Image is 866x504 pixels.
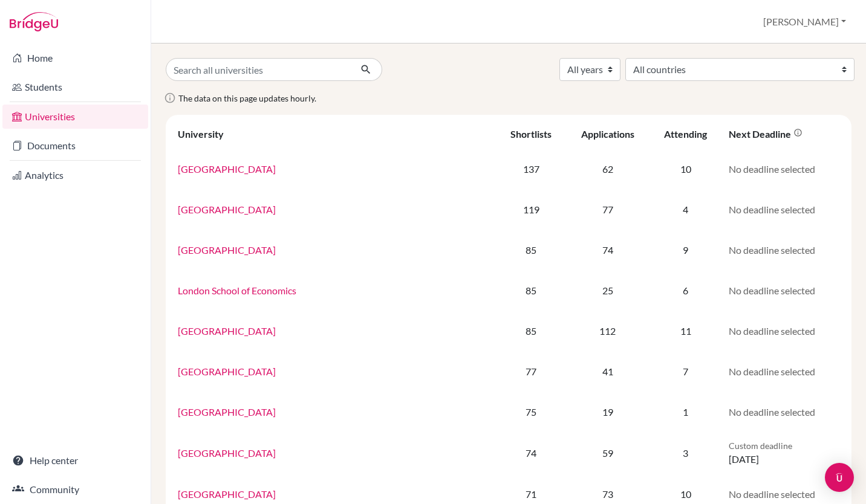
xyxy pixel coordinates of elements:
span: No deadline selected [729,244,815,256]
td: 6 [650,270,721,311]
td: 10 [650,149,721,189]
a: Home [2,46,148,70]
span: No deadline selected [729,204,815,215]
a: [GEOGRAPHIC_DATA] [178,325,276,337]
a: [GEOGRAPHIC_DATA] [178,244,276,256]
a: [GEOGRAPHIC_DATA] [178,406,276,418]
div: Shortlists [510,128,552,140]
a: [GEOGRAPHIC_DATA] [178,204,276,215]
span: No deadline selected [729,488,815,500]
td: 75 [496,392,565,432]
td: 137 [496,149,565,189]
td: 41 [565,351,649,392]
td: 7 [650,351,721,392]
a: Students [2,75,148,99]
td: 119 [496,189,565,230]
th: University [171,120,496,149]
td: 19 [565,392,649,432]
a: [GEOGRAPHIC_DATA] [178,447,276,459]
td: 3 [650,432,721,474]
td: 11 [650,311,721,351]
td: [DATE] [721,432,847,474]
td: 25 [565,270,649,311]
span: The data on this page updates hourly. [178,93,316,103]
td: 9 [650,230,721,270]
a: Documents [2,134,148,158]
a: [GEOGRAPHIC_DATA] [178,488,276,500]
span: No deadline selected [729,366,815,377]
td: 59 [565,432,649,474]
td: 1 [650,392,721,432]
button: [PERSON_NAME] [758,10,851,33]
a: Universities [2,105,148,129]
td: 112 [565,311,649,351]
a: Community [2,477,148,502]
a: Analytics [2,163,148,187]
td: 62 [565,149,649,189]
a: London School of Economics [178,285,296,296]
span: No deadline selected [729,163,815,175]
span: No deadline selected [729,285,815,296]
div: Next deadline [729,128,803,140]
td: 85 [496,311,565,351]
input: Search all universities [166,58,351,81]
img: Bridge-U [10,12,58,31]
a: [GEOGRAPHIC_DATA] [178,163,276,175]
div: Attending [664,128,707,140]
td: 77 [496,351,565,392]
span: No deadline selected [729,325,815,337]
p: Custom deadline [729,439,839,452]
td: 85 [496,230,565,270]
td: 4 [650,189,721,230]
a: [GEOGRAPHIC_DATA] [178,366,276,377]
td: 77 [565,189,649,230]
td: 74 [496,432,565,474]
td: 85 [496,270,565,311]
td: 74 [565,230,649,270]
span: No deadline selected [729,406,815,418]
div: Applications [581,128,634,140]
a: Help center [2,448,148,473]
div: Open Intercom Messenger [825,463,854,492]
